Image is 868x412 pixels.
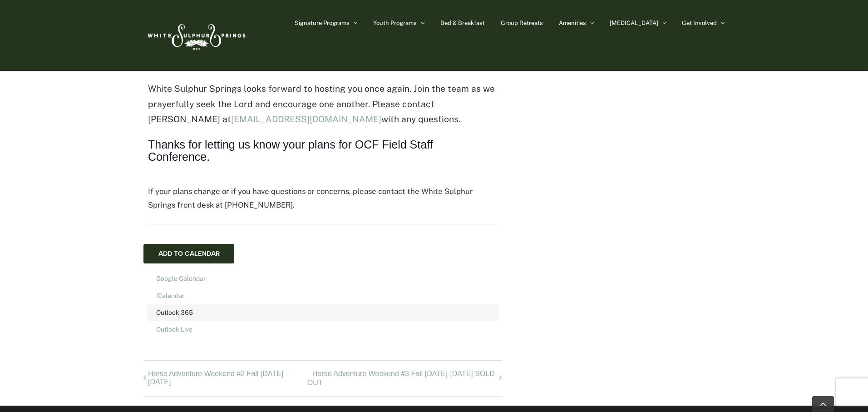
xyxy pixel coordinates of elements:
[231,114,381,124] a: [EMAIL_ADDRESS][DOMAIN_NAME]
[440,20,485,26] span: Bed & Breakfast
[158,250,220,258] button: View links to add events to your calendar
[307,370,498,387] a: Horse Adventure Weekend #3 Fall [DATE]-[DATE] SOLD OUT
[373,20,417,26] span: Youth Programs
[295,20,350,26] span: Signature Programs
[559,20,586,26] span: Amenities
[610,20,658,26] span: [MEDICAL_DATA]
[149,289,497,303] a: iCalendar
[501,20,543,26] span: Group Retreats
[149,323,497,336] a: Outlook Live
[148,81,498,127] p: White Sulphur Springs looks forward to hosting you once again. Join the team as we prayerfully se...
[149,306,497,319] a: Outlook 365
[143,14,248,57] img: White Sulphur Springs Logo
[682,20,717,26] span: Get Involved
[149,272,497,285] a: Google Calendar
[148,370,307,387] a: Horse Adventure Weekend #2 Fall [DATE] – [DATE]
[148,139,498,163] h3: Thanks for letting us know your plans for OCF Field Staff Conference.
[148,139,498,212] div: If your plans change or if you have questions or concerns, please contact the White Sulphur Sprin...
